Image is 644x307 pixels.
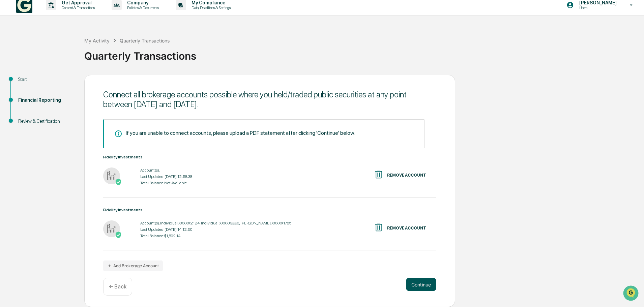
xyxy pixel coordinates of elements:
span: Pylon [67,114,82,119]
p: How can we help? [7,14,123,25]
div: REMOVE ACCOUNT [387,226,426,231]
div: 🖐️ [7,86,12,91]
button: Add Brokerage Account [103,260,163,271]
button: Start new chat [115,54,123,62]
p: Users [574,5,620,10]
img: Active [115,179,122,185]
div: Fidelity Investments [103,208,436,212]
p: Data, Deadlines & Settings [186,5,234,10]
div: Start new chat [23,52,111,58]
div: Total Balance: Not Available [140,181,192,185]
div: Last Updated: [DATE] 14:12:50 [140,227,291,232]
div: Connect all brokerage accounts possible where you held/traded public securities at any point betw... [103,90,436,109]
span: Data Lookup [13,98,42,104]
div: Quarterly Transactions [84,44,641,62]
img: REMOVE ACCOUNT [374,170,384,180]
button: Continue [406,278,436,291]
div: Total Balance: $1,802.14 [140,234,291,238]
div: We're available if you need us! [23,58,85,64]
div: My Activity [84,38,110,43]
a: 🖐️Preclearance [4,82,46,94]
img: REMOVE ACCOUNT [374,222,384,233]
p: Policies & Documents [122,5,162,10]
iframe: Open customer support [622,285,641,303]
div: Financial Reporting [18,97,74,104]
div: Review & Certification [18,118,74,125]
span: Attestations [56,85,84,92]
a: 🗄️Attestations [46,82,86,94]
p: Content & Transactions [56,5,98,10]
div: 🗄️ [49,86,54,91]
div: REMOVE ACCOUNT [387,173,426,178]
p: ← Back [109,283,126,290]
div: Account(s): Individual XXXXX2124, Individual XXXXX9998, [PERSON_NAME] XXXXX1765 [140,221,291,225]
div: Fidelity Investments [103,155,436,159]
img: Fidelity Investments - Active [103,220,120,237]
img: 1746055101610-c473b297-6a78-478c-a979-82029cc54cd1 [7,52,19,64]
div: 🔎 [7,98,12,104]
a: 🔎Data Lookup [4,95,45,107]
div: Account(s): [140,168,192,173]
div: Quarterly Transactions [120,38,170,43]
img: Fidelity Investments - Active [103,167,120,184]
div: If you are unable to connect accounts, please upload a PDF statement after clicking 'Continue' be... [126,130,355,136]
a: Powered byPylon [48,114,82,119]
span: Preclearance [13,85,43,92]
div: Last Updated: [DATE] 12:58:38 [140,174,192,179]
img: Active [115,232,122,238]
div: Start [18,76,74,83]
